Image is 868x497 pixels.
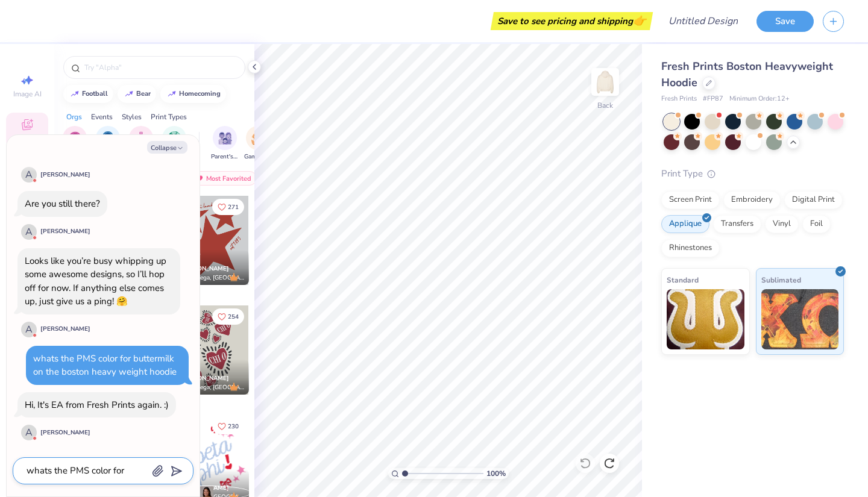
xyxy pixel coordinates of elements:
[756,11,814,32] button: Save
[189,171,257,186] div: Most Favorited
[661,215,709,233] div: Applique
[713,215,761,233] div: Transfers
[659,9,747,33] input: Untitled Design
[124,90,134,98] img: trend_line.gif
[91,111,113,122] div: Events
[244,126,272,161] div: filter for Game Day
[723,191,781,209] div: Embroidery
[13,89,42,99] span: Image AI
[661,94,697,104] span: Fresh Prints
[211,126,239,161] button: filter button
[68,131,82,145] img: Sorority Image
[661,191,720,209] div: Screen Print
[147,141,187,154] button: Collapse
[218,131,232,145] img: Parent's Weekend Image
[633,13,646,28] span: 👉
[25,255,166,308] div: Looks like you’re busy whipping up some awesome designs, so I’ll hop off for now. If anything els...
[494,12,650,30] div: Save to see pricing and shipping
[761,289,839,349] img: Sublimated
[40,325,90,334] div: [PERSON_NAME]
[95,126,122,161] button: filter button
[761,274,801,286] span: Sublimated
[661,167,844,181] div: Print Type
[162,126,186,161] div: filter for Sports
[212,418,244,434] button: Like
[101,131,115,145] img: Fraternity Image
[486,468,506,479] span: 100 %
[136,90,151,97] div: bear
[179,383,244,392] span: Chi Omega, [GEOGRAPHIC_DATA]
[661,59,833,90] span: Fresh Prints Boston Heavyweight Hoodie
[179,374,229,383] span: [PERSON_NAME]
[667,289,744,349] img: Standard
[228,314,239,320] span: 254
[212,308,244,325] button: Like
[25,399,169,411] div: Hi, It's EA from Fresh Prints again. :)
[784,191,843,209] div: Digital Print
[179,484,229,492] span: [PERSON_NAME]
[129,126,153,161] button: filter button
[212,199,244,215] button: Like
[21,322,37,337] div: A
[40,170,90,180] div: [PERSON_NAME]
[160,85,226,103] button: homecoming
[802,215,831,233] div: Foil
[122,111,142,122] div: Styles
[179,90,221,97] div: homecoming
[228,424,239,430] span: 230
[765,215,799,233] div: Vinyl
[21,224,37,240] div: A
[244,126,272,161] button: filter button
[597,100,613,111] div: Back
[211,152,239,161] span: Parent's Weekend
[168,131,181,145] img: Sports Image
[66,111,82,122] div: Orgs
[63,126,87,161] button: filter button
[40,428,90,437] div: [PERSON_NAME]
[162,126,186,161] button: filter button
[703,94,723,104] span: # FP87
[244,152,272,161] span: Game Day
[251,131,265,145] img: Game Day Image
[729,94,790,104] span: Minimum Order: 12 +
[70,90,80,98] img: trend_line.gif
[95,126,122,161] div: filter for Fraternity
[21,425,37,440] div: A
[179,274,244,283] span: Chi Omega, [GEOGRAPHIC_DATA]
[63,126,87,161] div: filter for Sorority
[151,111,187,122] div: Print Types
[82,90,108,97] div: football
[179,264,229,273] span: [PERSON_NAME]
[129,126,153,161] div: filter for Club
[661,239,720,257] div: Rhinestones
[134,131,148,145] img: Club Image
[40,227,90,236] div: [PERSON_NAME]
[167,90,177,98] img: trend_line.gif
[33,352,177,378] div: whats the PMS color for buttermilk on the boston heavy weight hoodie
[83,61,237,73] input: Try "Alpha"
[593,70,617,94] img: Back
[25,198,100,210] div: Are you still there?
[21,167,37,183] div: A
[14,134,40,143] span: Designs
[211,126,239,161] div: filter for Parent's Weekend
[667,274,699,286] span: Standard
[228,204,239,210] span: 271
[118,85,156,103] button: bear
[63,85,113,103] button: football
